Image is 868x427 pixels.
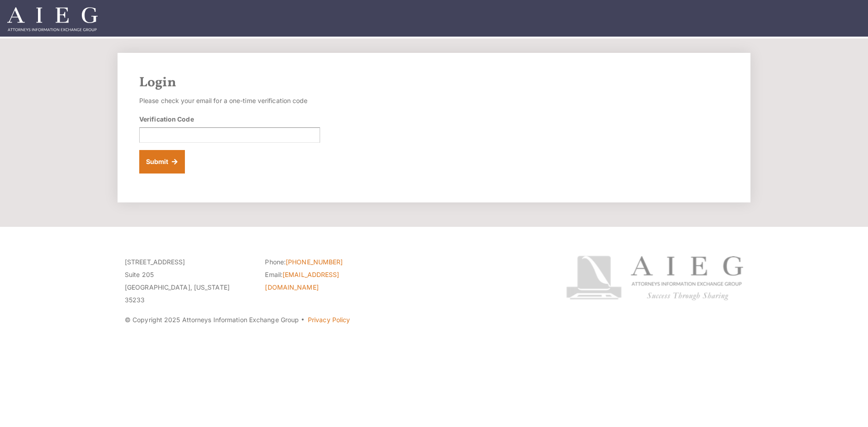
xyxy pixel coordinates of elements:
a: [PHONE_NUMBER] [286,258,343,266]
p: [STREET_ADDRESS] Suite 205 [GEOGRAPHIC_DATA], [US_STATE] 35233 [125,256,251,306]
button: Submit [139,150,185,174]
img: Attorneys Information Exchange Group [7,7,98,31]
span: · [301,319,305,324]
h2: Login [139,75,729,91]
img: Attorneys Information Exchange Group logo [566,256,743,300]
li: Phone: [265,256,392,268]
a: [EMAIL_ADDRESS][DOMAIN_NAME] [265,271,339,291]
p: © Copyright 2025 Attorneys Information Exchange Group [125,314,532,326]
li: Email: [265,268,392,294]
label: Verification Code [139,114,194,124]
a: Privacy Policy [308,316,350,324]
p: Please check your email for a one-time verification code [139,94,320,107]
